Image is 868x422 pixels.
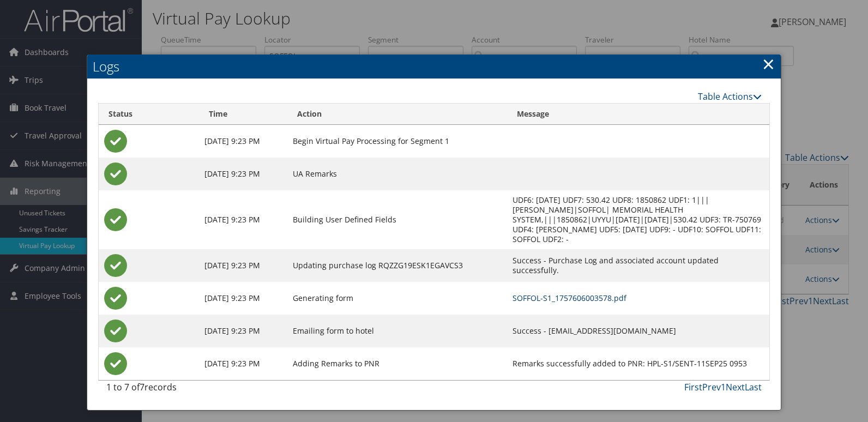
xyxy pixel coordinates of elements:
th: Time: activate to sort column ascending [199,104,287,125]
td: [DATE] 9:23 PM [199,158,287,190]
a: Table Actions [698,91,762,103]
td: Success - [EMAIL_ADDRESS][DOMAIN_NAME] [507,315,769,347]
td: [DATE] 9:23 PM [199,347,287,380]
td: [DATE] 9:23 PM [199,190,287,249]
td: Remarks successfully added to PNR: HPL-S1/SENT-11SEP25 0953 [507,347,769,380]
a: First [684,381,702,393]
td: Building User Defined Fields [287,190,507,249]
a: Last [745,381,762,393]
td: UA Remarks [287,158,507,190]
td: Emailing form to hotel [287,315,507,347]
a: 1 [721,381,726,393]
td: Updating purchase log RQZZG19ESK1EGAVCS3 [287,249,507,282]
th: Action: activate to sort column ascending [287,104,507,125]
a: Next [726,381,745,393]
td: Success - Purchase Log and associated account updated successfully. [507,249,769,282]
a: SOFFOL-S1_1757606003578.pdf [513,293,626,303]
div: 1 to 7 of records [106,381,258,399]
span: 7 [140,381,144,393]
h2: Logs [87,55,781,79]
a: Prev [702,381,721,393]
td: UDF6: [DATE] UDF7: 530.42 UDF8: 1850862 UDF1: 1|||[PERSON_NAME]|SOFFOL| MEMORIAL HEALTH SYSTEM,||... [507,190,769,249]
td: [DATE] 9:23 PM [199,249,287,282]
td: [DATE] 9:23 PM [199,315,287,347]
td: [DATE] 9:23 PM [199,282,287,315]
th: Message: activate to sort column ascending [507,104,769,125]
th: Status: activate to sort column ascending [99,104,199,125]
td: Begin Virtual Pay Processing for Segment 1 [287,125,507,158]
td: Generating form [287,282,507,315]
a: Close [762,53,775,75]
td: Adding Remarks to PNR [287,347,507,380]
td: [DATE] 9:23 PM [199,125,287,158]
